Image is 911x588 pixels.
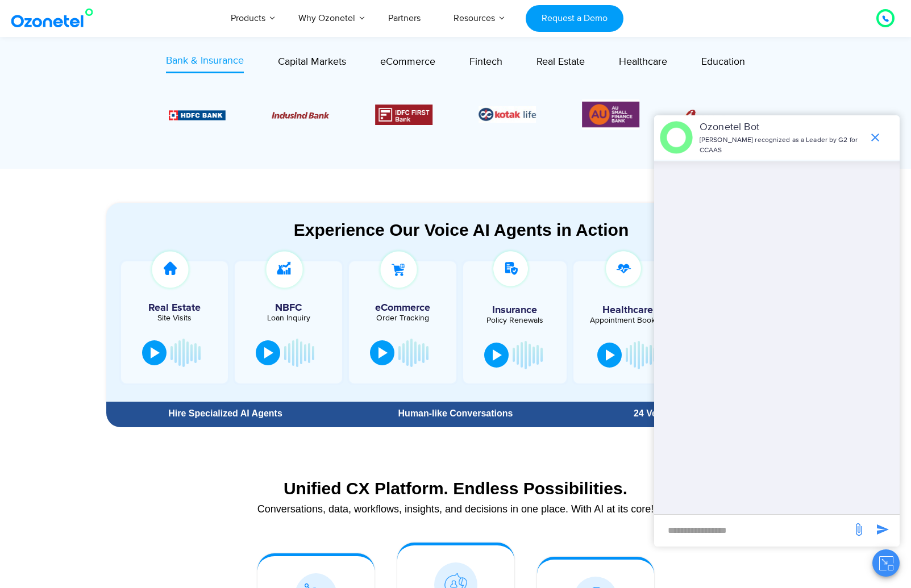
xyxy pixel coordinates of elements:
p: [PERSON_NAME] recognized as a Leader by G2 for CCAAS [700,135,863,156]
div: Hire Specialized AI Agents [112,409,339,418]
div: Appointment Booking [582,316,674,324]
div: Experience Our Voice AI Agents in Action [118,220,805,240]
span: end chat or minimize [864,126,887,149]
span: send message [847,518,870,541]
h5: eCommerce [355,303,451,313]
div: 4 / 6 [375,105,432,125]
p: Ozonetel Bot [700,120,863,135]
div: Conversations, data, workflows, insights, and decisions in one place. With AI at its core! [112,504,800,514]
a: Fintech [469,53,502,73]
div: Human-like Conversations [344,409,566,418]
h5: Real Estate [127,303,223,313]
div: Policy Renewals [469,316,561,324]
img: header [660,121,693,154]
div: Unified CX Platform. Endless Possibilities. [112,478,800,498]
img: Picture8.png [685,110,743,121]
a: Healthcare [619,53,667,73]
div: Order Tracking [355,314,451,322]
div: 6 / 6 [582,99,639,130]
a: eCommerce [380,53,435,73]
img: Picture9.png [168,110,226,120]
span: send message [871,518,894,541]
div: Site Visits [127,314,223,322]
img: Picture26.jpg [479,106,536,123]
span: Education [701,56,745,68]
div: Loan Inquiry [240,314,336,322]
div: Image Carousel [169,99,743,130]
h5: Healthcare [582,305,674,315]
h5: Insurance [469,305,561,315]
a: Request a Demo [526,5,623,32]
div: 5 / 6 [479,106,536,123]
img: Picture12.png [375,105,432,125]
div: 1 / 6 [685,108,743,122]
a: Bank & Insurance [166,53,244,73]
div: 2 / 6 [168,108,226,122]
span: Healthcare [619,56,667,68]
span: eCommerce [380,56,435,68]
div: 3 / 6 [272,108,329,122]
img: Picture13.png [582,99,639,130]
a: Education [701,53,745,73]
span: Capital Markets [278,56,346,68]
div: new-msg-input [660,520,846,541]
button: Close chat [872,549,900,577]
img: Picture10.png [272,112,329,119]
h5: NBFC [240,303,336,313]
span: Real Estate [536,56,585,68]
span: Bank & Insurance [166,55,244,67]
a: Real Estate [536,53,585,73]
div: 24 Vernacular Languages [577,409,799,418]
span: Fintech [469,56,502,68]
a: Capital Markets [278,53,346,73]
